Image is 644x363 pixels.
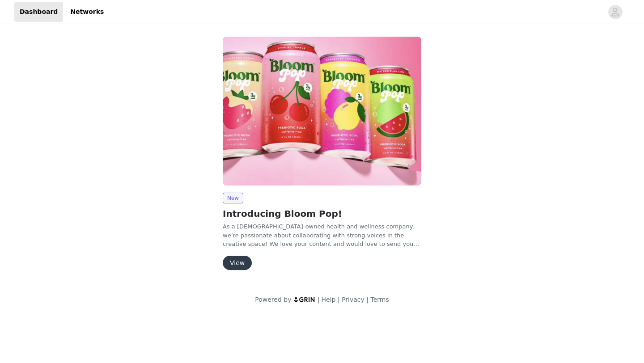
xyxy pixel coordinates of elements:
[223,260,252,266] a: View
[223,207,421,220] h2: Introducing Bloom Pop!
[255,296,291,303] span: Powered by
[370,296,389,303] a: Terms
[223,256,252,270] button: View
[223,193,243,203] span: New
[318,296,320,303] span: |
[322,296,336,303] a: Help
[611,5,619,19] div: avatar
[338,296,340,303] span: |
[366,296,369,303] span: |
[223,222,421,249] p: As a [DEMOGRAPHIC_DATA]-owned health and wellness company, we’re passionate about collaborating w...
[14,2,63,22] a: Dashboard
[223,37,421,186] img: Bloom Nutrition
[65,2,109,22] a: Networks
[293,296,316,302] img: logo
[342,296,364,303] a: Privacy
